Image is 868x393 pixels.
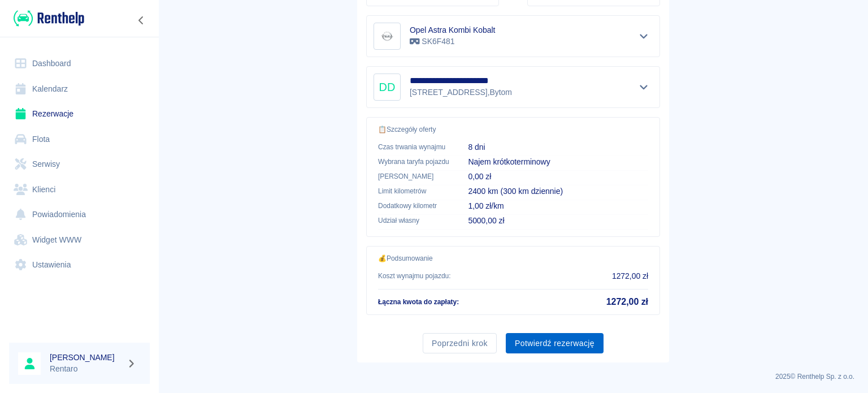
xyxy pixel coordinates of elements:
p: [STREET_ADDRESS] , Bytom [410,87,512,98]
p: Najem krótkoterminowy [468,156,648,168]
a: Rezerwacje [9,101,150,127]
p: [PERSON_NAME] [378,171,450,182]
p: 1272,00 zł [612,270,648,282]
h6: Opel Astra Kombi Kobalt [410,24,495,36]
p: 1,00 zł/km [468,200,648,212]
button: Potwierdź rezerwację [506,333,604,354]
h5: 1272,00 zł [606,296,648,308]
p: Rentaro [50,363,122,375]
a: Klienci [9,177,150,202]
img: Image [376,25,398,47]
p: Łączna kwota do zapłaty : [378,297,459,307]
h6: [PERSON_NAME] [50,352,122,363]
p: 2400 km (300 km dziennie) [468,185,648,197]
p: 0,00 zł [468,171,648,183]
p: Czas trwania wynajmu [378,142,450,152]
a: Serwisy [9,152,150,177]
a: Dashboard [9,51,150,76]
p: 💰 Podsumowanie [378,253,648,264]
a: Flota [9,127,150,152]
button: Pokaż szczegóły [635,28,653,44]
a: Renthelp logo [9,9,84,28]
img: Renthelp logo [14,9,84,28]
p: 2025 © Renthelp Sp. z o.o. [172,372,854,382]
p: Udział własny [378,215,450,226]
button: Poprzedni krok [423,333,497,354]
p: 5000,00 zł [468,215,648,227]
p: Dodatkowy kilometr [378,201,450,211]
p: Koszt wynajmu pojazdu : [378,271,451,281]
a: Kalendarz [9,76,150,102]
div: DD [374,74,401,101]
p: 📋 Szczegóły oferty [378,124,648,135]
a: Powiadomienia [9,202,150,227]
button: Zwiń nawigację [133,13,150,28]
p: Limit kilometrów [378,186,450,196]
p: SK6F481 [410,36,495,47]
button: Pokaż szczegóły [635,79,653,95]
a: Ustawienia [9,252,150,278]
p: 8 dni [468,141,648,153]
a: Widget WWW [9,227,150,253]
p: Wybrana taryfa pojazdu [378,157,450,167]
